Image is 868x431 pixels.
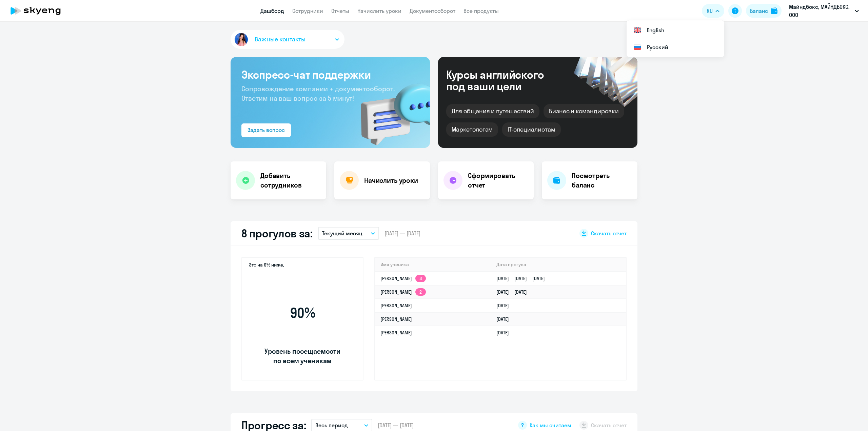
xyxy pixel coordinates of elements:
[364,176,418,185] h4: Начислить уроки
[415,275,426,282] app-skyeng-badge: 3
[410,7,455,14] a: Документооборот
[446,104,539,118] div: Для общения и путешествий
[771,7,777,14] img: balance
[572,171,632,190] h4: Посмотреть баланс
[384,230,420,237] span: [DATE] — [DATE]
[263,347,341,366] span: Уровень посещаемости по всем ученикам
[496,289,532,295] a: [DATE][DATE]
[786,3,862,19] button: Майндбокс, МАЙНДБОКС, ООО
[233,32,249,47] img: avatar
[241,227,313,240] h2: 8 прогулов за:
[260,7,284,14] a: Дашборд
[322,229,362,237] p: Текущий месяц
[380,330,412,336] a: [PERSON_NAME]
[248,126,285,134] div: Задать вопрос
[241,68,419,81] h3: Экспресс-чат поддержки
[530,422,571,429] span: Как мы считаем
[331,7,349,14] a: Отчеты
[315,421,348,429] p: Весь период
[702,4,724,18] button: RU
[591,230,627,237] span: Скачать отчет
[380,289,426,295] a: [PERSON_NAME]2
[241,84,395,102] span: Сопровождение компании + документооборот. Ответим на ваш вопрос за 5 минут!
[491,258,626,272] th: Дата прогула
[502,122,560,137] div: IT-специалистам
[789,3,852,19] p: Майндбокс, МАЙНДБОКС, ООО
[378,422,414,429] span: [DATE] — [DATE]
[255,35,305,44] span: Важные контакты
[249,262,284,270] span: Это на 6% ниже,
[468,171,528,190] h4: Сформировать отчет
[633,43,642,51] img: Русский
[750,7,768,15] div: Баланс
[633,26,642,34] img: English
[292,7,323,14] a: Сотрудники
[318,227,379,240] button: Текущий месяц
[380,275,426,281] a: [PERSON_NAME]3
[380,302,412,309] a: [PERSON_NAME]
[231,30,344,49] button: Важные контакты
[357,7,401,14] a: Начислить уроки
[746,4,782,18] button: Балансbalance
[496,302,514,309] a: [DATE]
[260,171,321,190] h4: Добавить сотрудников
[415,288,426,296] app-skyeng-badge: 2
[351,72,430,148] img: bg-img
[496,330,514,336] a: [DATE]
[446,69,562,92] div: Курсы английского под ваши цели
[375,258,491,272] th: Имя ученика
[463,7,499,14] a: Все продукты
[496,316,514,322] a: [DATE]
[496,275,550,281] a: [DATE][DATE][DATE]
[241,123,291,137] button: Задать вопрос
[544,104,624,118] div: Бизнес и командировки
[263,305,341,321] span: 90 %
[627,20,724,57] ul: RU
[380,316,412,322] a: [PERSON_NAME]
[707,7,713,15] span: RU
[446,122,498,137] div: Маркетологам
